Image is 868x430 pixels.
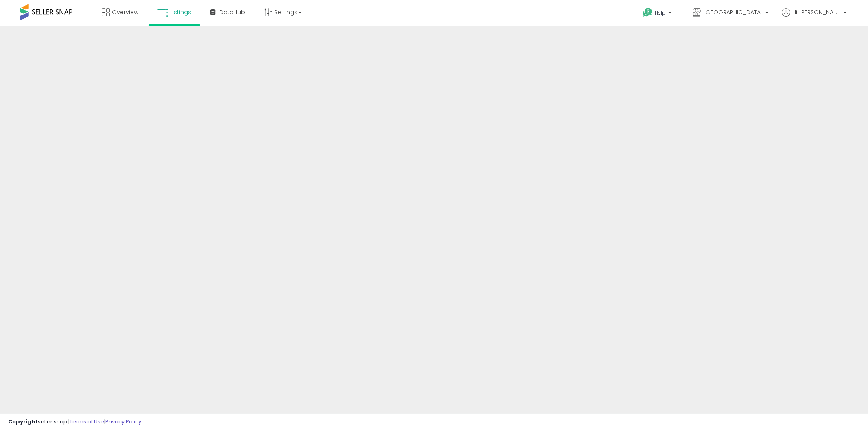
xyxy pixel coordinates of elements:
a: Hi [PERSON_NAME] [782,8,847,26]
i: Get Help [643,7,653,17]
span: Listings [170,8,191,16]
span: Overview [112,8,138,16]
span: Hi [PERSON_NAME] [792,8,841,16]
span: DataHub [219,8,245,16]
span: Help [655,9,666,16]
span: [GEOGRAPHIC_DATA] [703,8,763,16]
a: Help [636,1,680,26]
